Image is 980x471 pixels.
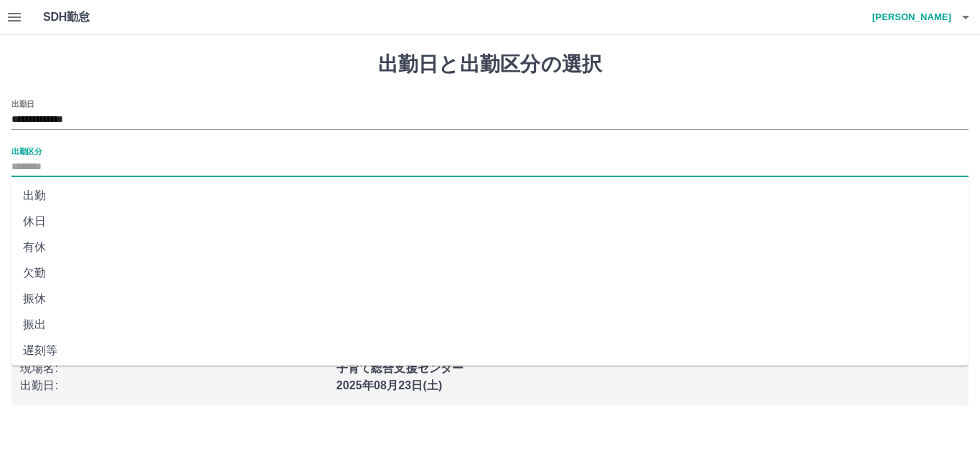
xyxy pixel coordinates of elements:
label: 出勤日 [11,98,34,109]
li: 出勤 [11,183,969,209]
li: 休業 [11,363,969,389]
p: 出勤日 : [20,377,328,394]
li: 休日 [11,209,969,234]
li: 振出 [11,312,969,338]
li: 遅刻等 [11,338,969,363]
label: 出勤区分 [11,146,42,156]
li: 有休 [11,234,969,260]
li: 振休 [11,286,969,312]
b: 2025年08月23日(土) [336,379,443,391]
h1: 出勤日と出勤区分の選択 [11,52,969,77]
li: 欠勤 [11,260,969,286]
